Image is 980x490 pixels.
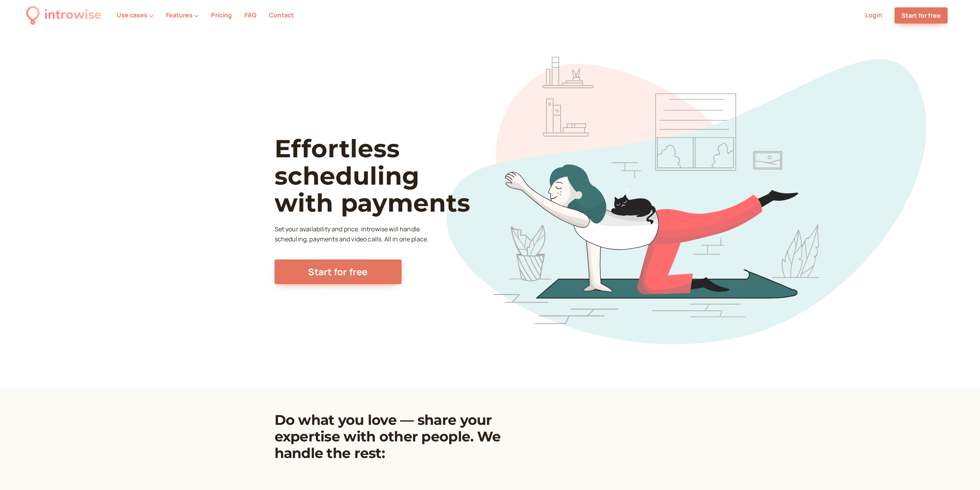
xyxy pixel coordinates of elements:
a: Start for free [895,7,948,24]
a: Pricing [211,11,232,19]
a: Start for free [275,259,402,284]
button: Features [166,12,199,19]
a: FAQ [245,11,256,19]
a: Login [865,11,882,19]
div: introwise [44,5,101,26]
h2: Do what you love — share your expertise with other people. We handle the rest: [275,412,544,462]
button: Use cases [117,12,154,19]
a: introwise [26,5,101,26]
h1: Effortless scheduling with payments [275,135,498,216]
a: Contact [269,11,294,19]
p: Set your availability and price. Introwise will handle scheduling, payments and video calls. All ... [275,224,431,244]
